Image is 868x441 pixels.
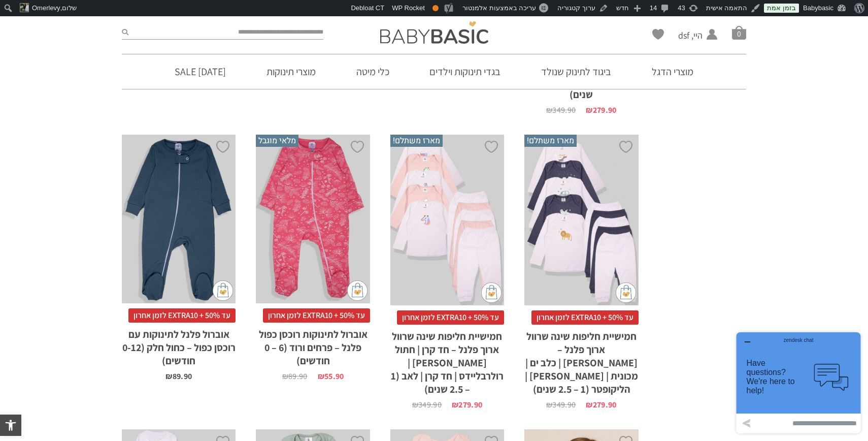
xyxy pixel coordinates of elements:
[128,308,236,323] span: עד 50% + EXTRA10 לזמן אחרון
[165,371,172,382] span: ₪
[524,325,638,396] h2: חמישיית חליפות שינה שרוול ארוך פלנל – [PERSON_NAME] | כלב ים | מכונית | [PERSON_NAME] | הליקופטר ...
[524,135,577,147] span: מארז משתלם!
[678,42,703,54] span: החשבון שלי
[122,135,236,381] a: אוברול פלנל לתינוקות עם רוכסן כפול - כחול חלק (0-12 חודשים) עד 50% + EXTRA10 לזמן אחרוןאוברול פלנ...
[390,135,504,409] a: מארז משתלם! חמישיית חליפות שינה שרוול ארוך פלנל - חד קרן | חתול קורץ | רולרבליידס | חד קרן | לאב ...
[732,25,746,40] a: סל קניות0
[462,4,536,12] span: עריכה באמצעות אלמנטור
[764,4,799,13] a: בזמן אמת
[263,308,370,323] span: עד 50% + EXTRA10 לזמן אחרון
[412,399,418,410] span: ₪
[256,323,370,367] h2: אוברול לתינוקות רוכסן כפול פלנל – פרחים ורוד (6 – 0 חודשים)
[452,399,482,410] bdi: 279.90
[318,371,344,382] bdi: 55.90
[546,399,576,410] bdi: 349.90
[122,323,236,367] h2: אוברול פלנל לתינוקות עם רוכסן כפול – כחול חלק (0-12 חודשים)
[637,54,709,89] a: מוצרי הדגל
[213,280,233,301] img: cat-mini-atc.png
[586,399,616,410] bdi: 279.90
[732,25,746,40] span: סל קניות
[432,5,439,11] div: תקין
[531,310,639,325] span: עד 50% + EXTRA10 לזמן אחרון
[586,105,616,115] bdi: 279.90
[347,280,368,301] img: cat-mini-atc.png
[390,325,504,396] h2: חמישיית חליפות שינה שרוול ארוך פלנל – חד קרן | חתול [PERSON_NAME] | רולרבליידס | חד קרן | לאב (1 ...
[390,135,443,147] span: מארז משתלם!
[414,54,516,89] a: בגדי תינוקות וילדים
[251,54,331,89] a: מוצרי תינוקות
[732,328,864,437] iframe: פותח יישומון שאפשר לשוחח בו בצ'אט עם אחד הנציגים שלנו
[397,310,504,325] span: עד 50% + EXTRA10 לזמן אחרון
[526,54,626,89] a: ביגוד לתינוק שנולד
[32,4,60,12] span: Omerlevy
[341,54,405,89] a: כלי מיטה
[546,105,576,115] bdi: 349.90
[652,29,664,40] a: Wishlist
[586,105,592,115] span: ₪
[546,399,552,410] span: ₪
[256,135,298,147] span: מלאי מוגבל
[616,282,636,303] img: cat-mini-atc.png
[318,371,324,382] span: ₪
[652,29,664,43] span: Wishlist
[524,135,638,409] a: מארז משתלם! חמישיית חליפות שינה שרוול ארוך פלנל - אריה | כלב ים | מכונית | דוב קוטב | הליקופטר (1...
[159,54,241,89] a: [DATE] SALE
[452,399,458,410] span: ₪
[256,135,370,381] a: מלאי מוגבל אוברול לתינוקות רוכסן כפול פלנל - פרחים ורוד (6 - 0 חודשים) עד 50% + EXTRA10 לזמן אחרו...
[282,371,288,382] span: ₪
[481,282,502,303] img: cat-mini-atc.png
[412,399,442,410] bdi: 349.90
[165,371,192,382] bdi: 89.90
[546,105,552,115] span: ₪
[380,21,488,44] img: Baby Basic בגדי תינוקות וילדים אונליין
[282,371,308,382] bdi: 89.90
[586,399,592,410] span: ₪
